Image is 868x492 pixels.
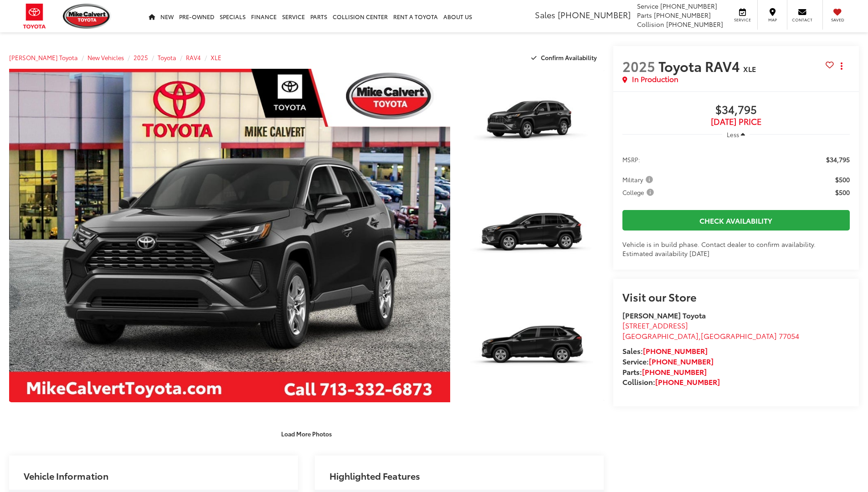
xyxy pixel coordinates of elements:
span: Saved [827,17,847,23]
span: dropdown dots [841,62,842,70]
a: [PHONE_NUMBER] [642,366,707,377]
strong: Collision: [622,376,720,387]
div: Vehicle is in build phase. Contact dealer to confirm availability. Estimated availability [DATE] [622,240,850,258]
span: XLE [743,63,756,74]
a: Expand Photo 2 [460,182,604,290]
span: Less [727,130,739,138]
span: $500 [835,188,850,197]
a: XLE [211,53,221,61]
span: [PHONE_NUMBER] [666,20,723,29]
span: Service [637,1,658,10]
span: MSRP: [622,155,640,164]
a: Expand Photo 0 [9,69,450,402]
a: RAV4 [186,53,201,61]
h2: Vehicle Information [24,471,108,481]
img: 2025 Toyota RAV4 XLE [458,180,605,291]
span: $500 [835,175,850,184]
span: 77054 [779,330,799,341]
strong: Parts: [622,366,707,377]
img: 2025 Toyota RAV4 XLE [5,67,454,404]
a: [PHONE_NUMBER] [655,376,720,387]
button: Actions [834,58,850,74]
strong: [PERSON_NAME] Toyota [622,310,706,320]
span: Collision [637,20,664,29]
span: In Production [632,74,678,84]
span: Military [622,175,655,184]
span: $34,795 [622,103,850,117]
span: $34,795 [826,155,850,164]
span: 2025 [622,56,655,76]
a: New Vehicles [87,53,124,61]
span: [GEOGRAPHIC_DATA] [701,330,777,341]
span: Contact [792,17,812,23]
img: 2025 Toyota RAV4 XLE [458,293,605,404]
a: [PHONE_NUMBER] [643,345,708,356]
span: , [622,330,799,341]
img: 2025 Toyota RAV4 XLE [458,67,605,178]
h2: Visit our Store [622,291,850,302]
a: [PERSON_NAME] Toyota [9,53,78,61]
img: Mike Calvert Toyota [63,4,111,29]
span: [PHONE_NUMBER] [558,9,631,20]
h2: Highlighted Features [329,471,420,481]
button: Confirm Availability [526,50,604,66]
span: Sales [535,9,555,20]
a: [PHONE_NUMBER] [649,356,714,366]
a: [STREET_ADDRESS] [GEOGRAPHIC_DATA],[GEOGRAPHIC_DATA] 77054 [622,320,799,341]
strong: Service: [622,356,714,366]
span: [PHONE_NUMBER] [654,10,711,20]
a: Expand Photo 3 [460,295,604,403]
a: Expand Photo 1 [460,69,604,177]
span: Map [762,17,782,23]
span: Confirm Availability [541,53,597,61]
button: Load More Photos [275,425,338,441]
a: Check Availability [622,210,850,231]
a: Toyota [158,53,176,61]
button: College [622,188,657,197]
a: 2025 [134,53,148,61]
span: [GEOGRAPHIC_DATA] [622,330,699,341]
span: Parts [637,10,652,20]
span: [STREET_ADDRESS] [622,320,688,330]
button: Less [722,126,750,143]
button: Military [622,175,656,184]
span: Toyota RAV4 [658,56,743,76]
span: College [622,188,656,197]
span: [DATE] PRICE [622,117,850,126]
span: Service [732,17,753,23]
span: [PHONE_NUMBER] [660,1,717,10]
strong: Sales: [622,345,708,356]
